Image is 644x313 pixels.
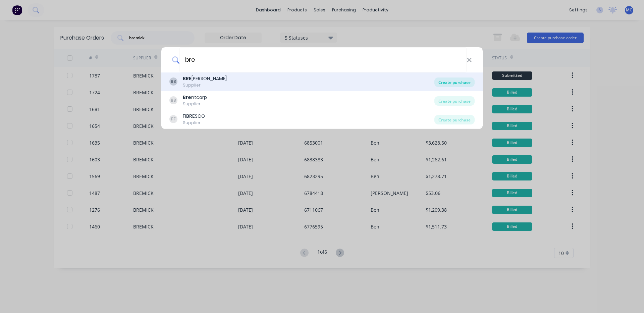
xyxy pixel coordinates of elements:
[183,94,207,101] div: ntcorp
[183,75,227,82] div: [PERSON_NAME]
[434,115,475,124] div: Create purchase
[169,115,177,123] div: FF
[169,96,177,104] div: BB
[186,113,195,119] b: BRE
[183,113,205,120] div: FI SCO
[169,77,177,86] div: BB
[434,96,475,106] div: Create purchase
[183,120,205,126] div: Supplier
[183,94,191,101] b: Bre
[434,77,475,87] div: Create purchase
[179,47,467,72] input: Enter a supplier name to create a new order...
[183,101,207,107] div: Supplier
[183,75,192,82] b: BRE
[183,82,227,88] div: Supplier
